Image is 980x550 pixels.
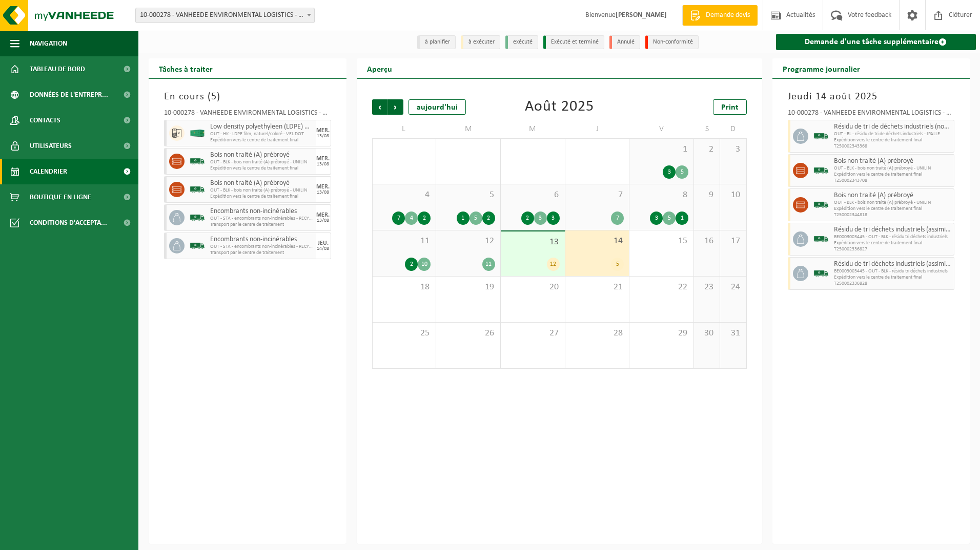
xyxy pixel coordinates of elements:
[210,165,313,172] span: Expédition vers le centre de traitement final
[357,58,402,78] h2: Aperçu
[720,120,746,138] td: D
[663,165,676,179] div: 3
[525,99,594,115] div: Août 2025
[30,159,67,184] span: Calendrier
[210,179,313,187] span: Bois non traité (A) prébroyé
[834,137,952,143] span: Expédition vers le centre de traitement final
[409,99,466,115] div: aujourd'hui
[565,120,630,138] td: J
[392,211,405,225] div: 7
[834,260,952,268] span: Résidu de tri déchets industriels (assimilé avec déchets ménager)
[436,120,501,138] td: M
[570,189,624,201] span: 7
[210,194,313,200] span: Expédition vers le centre de traitement final
[699,236,714,247] span: 16
[30,82,108,108] span: Données de l'entrepr...
[506,328,560,339] span: 27
[635,144,688,155] span: 1
[570,328,624,339] span: 28
[611,211,624,225] div: 7
[316,184,330,190] div: MER.
[372,99,387,115] span: Précédent
[834,212,952,218] span: T250002344818
[210,244,313,250] span: OUT - STA - encombrants non-incinérables - RECYROM
[164,89,331,104] h3: En cours ( )
[378,189,431,201] span: 4
[457,211,469,225] div: 1
[317,190,329,195] div: 13/08
[570,236,624,247] span: 14
[190,210,205,225] img: BL-SO-LV
[834,246,952,252] span: T250002336827
[316,212,330,218] div: MER.
[210,187,313,194] span: OUT - BLK - bois non traité (A) prébroyé - UNILIN
[721,103,739,112] span: Print
[378,236,431,247] span: 11
[813,231,829,247] img: BL-SO-LV
[694,120,720,138] td: S
[30,56,85,82] span: Tableau de bord
[418,258,431,271] div: 10
[834,274,952,281] span: Expédition vers le centre de traitement final
[210,250,313,256] span: Transport par le centre de traitement
[190,182,205,197] img: BL-SO-LV
[776,34,976,50] a: Demande d'une tâche supplémentaire
[317,246,329,251] div: 14/08
[834,206,952,212] span: Expédition vers le centre de traitement final
[725,282,741,293] span: 24
[570,282,624,293] span: 21
[609,35,640,49] li: Annulé
[635,282,688,293] span: 22
[135,8,315,23] span: 10-000278 - VANHEEDE ENVIRONMENTAL LOGISTICS - QUEVY - QUÉVY-LE-GRAND
[834,240,952,246] span: Expédition vers le centre de traitement final
[461,35,500,49] li: à exécuter
[699,189,714,201] span: 9
[210,216,313,222] span: OUT - STA - encombrants non-incinérables - RECYROM
[418,211,431,225] div: 2
[616,11,667,19] strong: [PERSON_NAME]
[834,165,952,172] span: OUT - BLK - bois non traité (A) prébroyé - UNILIN
[635,328,688,339] span: 29
[645,35,699,49] li: Non-conformité
[378,282,431,293] span: 18
[405,211,418,225] div: 4
[834,226,952,234] span: Résidu de tri déchets industriels (assimilé avec déchets ménager)
[441,282,495,293] span: 19
[190,154,205,169] img: BL-SO-LV
[521,211,534,225] div: 2
[316,156,330,162] div: MER.
[676,211,688,225] div: 1
[506,189,560,201] span: 6
[834,131,952,137] span: OUT - BL - résidu de tri de déchets industriels - IPALLE
[725,189,741,201] span: 10
[378,328,431,339] span: 25
[149,58,223,78] h2: Tâches à traiter
[813,266,829,281] img: BL-SO-LV
[788,110,955,120] div: 10-000278 - VANHEEDE ENVIRONMENTAL LOGISTICS - QUEVY - QUÉVY-[GEOGRAPHIC_DATA]
[813,163,829,178] img: BL-SO-LV
[441,328,495,339] span: 26
[372,120,437,138] td: L
[210,123,313,131] span: Low density polyethyleen (LDPE) film, naturel/coloré, non-confitionné (98/2)
[30,31,67,56] span: Navigation
[388,99,403,115] span: Suivant
[834,123,952,131] span: Résidu de tri de déchets industriels (non comparable au déchets ménagers)
[834,268,952,274] span: BE0003003445 - OUT - BLK - résidu tri déchets industriels
[699,282,714,293] span: 23
[210,222,313,228] span: Transport par le centre de traitement
[210,131,313,137] span: OUT - HK - LDPE film, naturel/coloré - VEL DOT
[505,35,538,49] li: exécuté
[482,211,495,225] div: 2
[30,133,72,159] span: Utilisateurs
[725,236,741,247] span: 17
[164,110,331,120] div: 10-000278 - VANHEEDE ENVIRONMENTAL LOGISTICS - QUEVY - QUÉVY-[GEOGRAPHIC_DATA]
[190,130,205,137] img: HK-XC-40-GN-00
[725,144,741,155] span: 3
[543,35,604,49] li: Exécuté et terminé
[506,282,560,293] span: 20
[772,58,870,78] h2: Programme journalier
[834,192,952,200] span: Bois non traité (A) prébroyé
[813,197,829,213] img: BL-SO-LV
[682,5,758,26] a: Demande devis
[635,236,688,247] span: 15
